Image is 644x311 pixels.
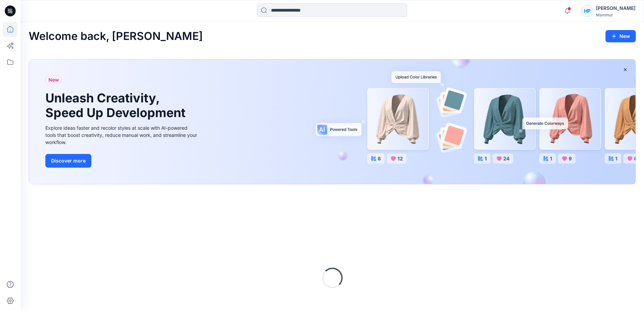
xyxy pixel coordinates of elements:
[596,12,635,17] div: Mammut
[45,154,199,168] a: Discover more
[45,124,199,146] div: Explore ideas faster and recolor styles at scale with AI-powered tools that boost creativity, red...
[596,4,635,12] div: [PERSON_NAME]
[29,30,203,43] h2: Welcome back, [PERSON_NAME]
[45,154,91,168] button: Discover more
[581,5,593,17] div: HP
[48,76,59,84] span: New
[605,30,636,42] button: New
[45,91,189,120] h1: Unleash Creativity, Speed Up Development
